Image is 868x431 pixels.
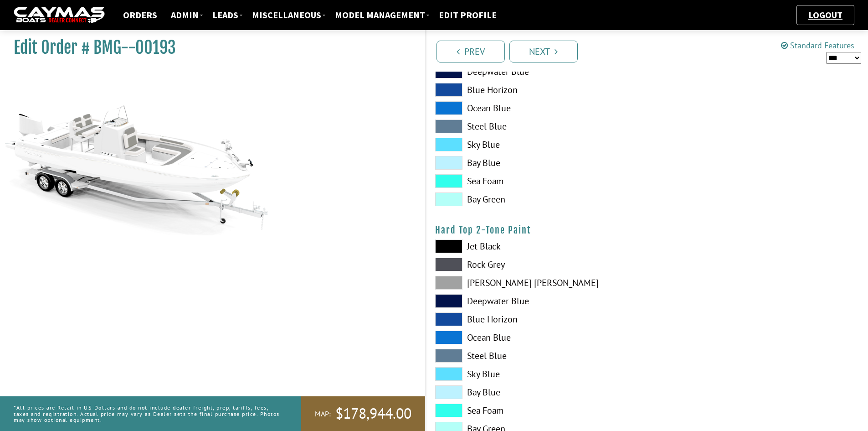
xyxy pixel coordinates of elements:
[435,349,638,363] label: Steel Blue
[435,174,638,188] label: Sea Foam
[435,404,638,417] label: Sea Foam
[435,258,638,271] label: Rock Grey
[14,37,402,58] h1: Edit Order # BMG--00193
[435,224,859,236] h4: Hard Top 2-Tone Paint
[301,396,425,431] a: MAP:$178,944.00
[435,138,638,151] label: Sky Blue
[434,9,501,21] a: Edit Profile
[509,41,578,62] a: Next
[435,65,638,78] label: Deepwater Blue
[435,101,638,115] label: Ocean Blue
[330,9,430,21] a: Model Management
[118,9,162,21] a: Orders
[435,312,638,326] label: Blue Horizon
[435,119,638,133] label: Steel Blue
[435,276,638,290] label: [PERSON_NAME] [PERSON_NAME]
[435,239,638,253] label: Jet Black
[435,367,638,381] label: Sky Blue
[14,400,281,427] p: *All prices are Retail in US Dollars and do not include dealer freight, prep, tariffs, fees, taxe...
[435,156,638,170] label: Bay Blue
[437,41,505,62] a: Prev
[435,331,638,344] label: Ocean Blue
[208,9,243,21] a: Leads
[435,385,638,399] label: Bay Blue
[166,9,203,21] a: ADMIN
[335,404,411,423] span: $178,944.00
[14,7,105,24] img: caymas-dealer-connect-2ed40d3bc7270c1d8d7ffb4b79bf05adc795679939227970def78ec6f6c03838.gif
[247,9,326,21] a: Miscellaneous
[781,40,854,51] a: Standard Features
[435,83,638,97] label: Blue Horizon
[804,9,847,21] a: Logout
[435,294,638,308] label: Deepwater Blue
[315,409,331,419] span: MAP:
[435,192,638,206] label: Bay Green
